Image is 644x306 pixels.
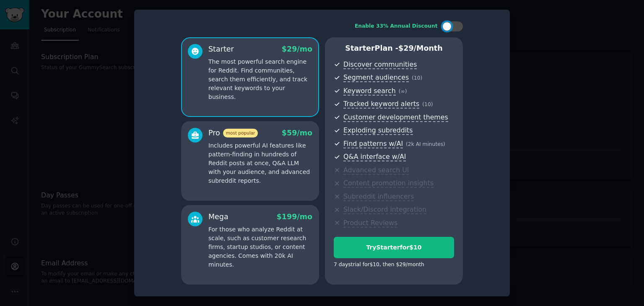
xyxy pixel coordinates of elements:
[412,75,422,81] span: ( 10 )
[208,57,312,101] p: The most powerful search engine for Reddit. Find communities, search them efficiently, and track ...
[422,101,433,107] span: ( 10 )
[343,153,406,161] span: Q&A interface w/AI
[343,166,409,175] span: Advanced search UI
[343,126,413,135] span: Exploding subreddits
[334,43,454,54] p: Starter Plan -
[282,129,312,137] span: $ 59 /mo
[406,141,445,147] span: ( 2k AI minutes )
[282,45,312,53] span: $ 29 /mo
[208,225,312,269] p: For those who analyze Reddit at scale, such as customer research firms, startup studios, or conte...
[343,205,426,214] span: Slack/Discord integration
[343,192,414,201] span: Subreddit influencers
[343,113,448,122] span: Customer development themes
[355,23,438,30] div: Enable 33% Annual Discount
[223,129,258,137] span: most popular
[334,243,454,252] div: Try Starter for $10
[208,44,234,54] div: Starter
[343,179,434,188] span: Content promotion insights
[343,60,417,69] span: Discover communities
[343,140,403,148] span: Find patterns w/AI
[343,73,409,82] span: Segment audiences
[343,87,396,96] span: Keyword search
[208,128,258,138] div: Pro
[399,88,407,94] span: ( ∞ )
[398,44,443,52] span: $ 29 /month
[208,212,229,222] div: Mega
[277,213,312,221] span: $ 199 /mo
[334,237,454,258] button: TryStarterfor$10
[208,141,312,185] p: Includes powerful AI features like pattern-finding in hundreds of Reddit posts at once, Q&A LLM w...
[334,261,424,269] div: 7 days trial for $10 , then $ 29 /month
[343,219,397,228] span: Product Reviews
[343,100,419,109] span: Tracked keyword alerts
